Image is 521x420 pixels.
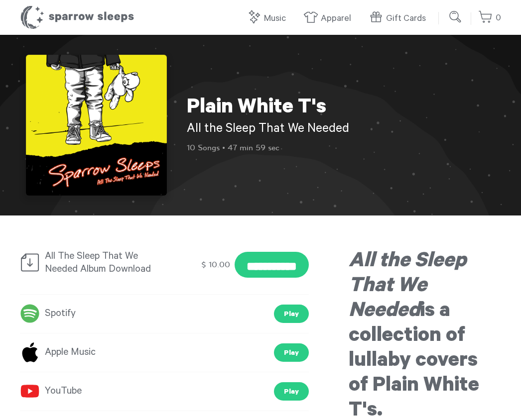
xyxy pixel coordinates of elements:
[20,305,76,322] a: Spotify
[200,256,232,274] div: $ 10.00
[369,8,431,29] a: Gift Cards
[20,5,134,30] h1: Sparrow Sleeps
[20,248,171,277] div: All The Sleep That We Needed Album Download
[274,382,309,401] a: Play
[187,97,366,121] h1: Plain White T's
[247,8,291,29] a: Music
[274,343,309,362] a: Play
[187,142,366,153] p: 10 Songs • 47 min 59 sec
[446,7,466,27] input: Submit
[349,251,466,324] em: All the Sleep That We Needed
[478,7,501,29] a: 0
[187,121,366,138] h2: All the Sleep That We Needed
[26,55,167,196] img: All The Sleep That We Needed
[20,343,96,361] a: Apple Music
[20,382,82,400] a: YouTube
[303,8,356,29] a: Apparel
[274,305,309,323] a: Play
